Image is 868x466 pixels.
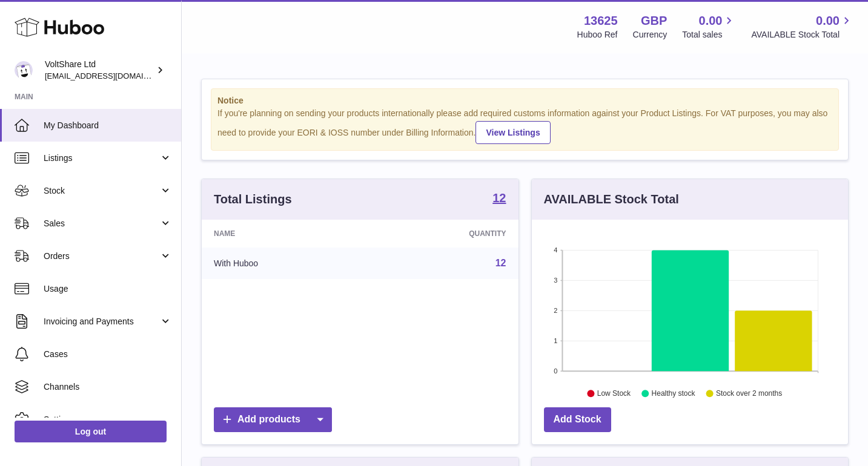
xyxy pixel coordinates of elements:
[641,13,667,29] strong: GBP
[44,381,172,393] span: Channels
[217,108,832,144] div: If you're planning on sending your products internationally please add required customs informati...
[544,407,611,432] a: Add Stock
[751,13,853,41] a: 0.00 AVAILABLE Stock Total
[544,191,679,208] h3: AVAILABLE Stock Total
[816,13,840,29] span: 0.00
[554,337,557,344] text: 1
[44,251,159,262] span: Orders
[44,414,172,425] span: Settings
[716,389,782,398] text: Stock over 2 months
[554,307,557,314] text: 2
[492,192,506,204] strong: 12
[554,367,557,375] text: 0
[682,29,736,41] span: Total sales
[45,71,178,80] span: [EMAIL_ADDRESS][DOMAIN_NAME]
[44,153,159,164] span: Listings
[475,121,550,144] a: View Listings
[597,389,631,398] text: Low Stock
[584,13,618,29] strong: 13625
[751,29,853,41] span: AVAILABLE Stock Total
[15,421,167,442] a: Log out
[577,29,618,41] div: Huboo Ref
[44,218,159,229] span: Sales
[214,191,292,208] h3: Total Listings
[699,13,723,29] span: 0.00
[492,192,506,206] a: 12
[633,29,668,41] div: Currency
[45,59,154,82] div: VoltShare Ltd
[15,61,33,79] img: info@voltshare.co.uk
[554,246,557,254] text: 4
[651,389,695,398] text: Healthy stock
[202,248,369,279] td: With Huboo
[682,13,736,41] a: 0.00 Total sales
[44,316,159,327] span: Invoicing and Payments
[495,258,506,268] a: 12
[369,220,518,248] th: Quantity
[44,185,159,197] span: Stock
[44,349,172,360] span: Cases
[44,120,172,131] span: My Dashboard
[554,277,557,284] text: 3
[214,407,332,432] a: Add products
[217,95,832,107] strong: Notice
[202,220,369,248] th: Name
[44,283,172,295] span: Usage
